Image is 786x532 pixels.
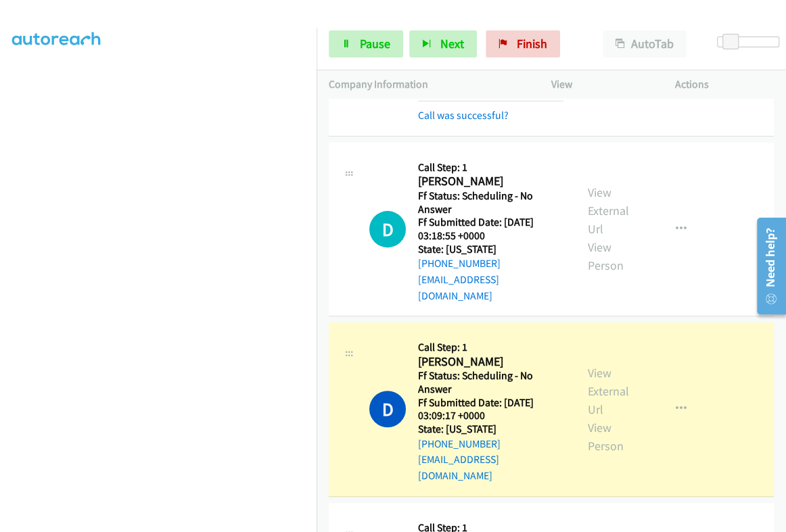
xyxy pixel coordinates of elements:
[418,273,499,302] a: [EMAIL_ADDRESS][DOMAIN_NAME]
[588,185,629,237] a: View External Url
[418,216,563,242] h5: Ff Submitted Date: [DATE] 03:18:55 +0000
[486,30,560,57] a: Finish
[418,243,563,256] h5: State: [US_STATE]
[588,239,624,273] a: View Person
[747,212,786,320] iframe: Resource Center
[418,174,557,189] h2: [PERSON_NAME]
[418,369,563,395] h5: Ff Status: Scheduling - No Answer
[418,396,563,422] h5: Ff Submitted Date: [DATE] 03:09:17 +0000
[369,211,406,247] h1: D
[329,76,527,93] p: Company Information
[603,30,687,57] button: AutoTab
[418,354,557,370] h2: [PERSON_NAME]
[418,422,563,436] h5: State: [US_STATE]
[440,36,464,51] span: Next
[418,257,501,270] a: [PHONE_NUMBER]
[329,30,403,57] a: Pause
[418,437,501,450] a: [PHONE_NUMBER]
[418,161,563,174] h5: Call Step: 1
[588,365,629,417] a: View External Url
[418,453,499,482] a: [EMAIL_ADDRESS][DOMAIN_NAME]
[551,76,651,93] p: View
[588,420,624,454] a: View Person
[409,30,477,57] button: Next
[360,36,390,51] span: Pause
[418,341,563,354] h5: Call Step: 1
[369,211,406,247] div: The call is yet to be attempted
[675,76,775,93] p: Actions
[418,109,509,122] a: Call was successful?
[369,391,406,427] h1: D
[418,189,563,216] h5: Ff Status: Scheduling - No Answer
[517,36,547,51] span: Finish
